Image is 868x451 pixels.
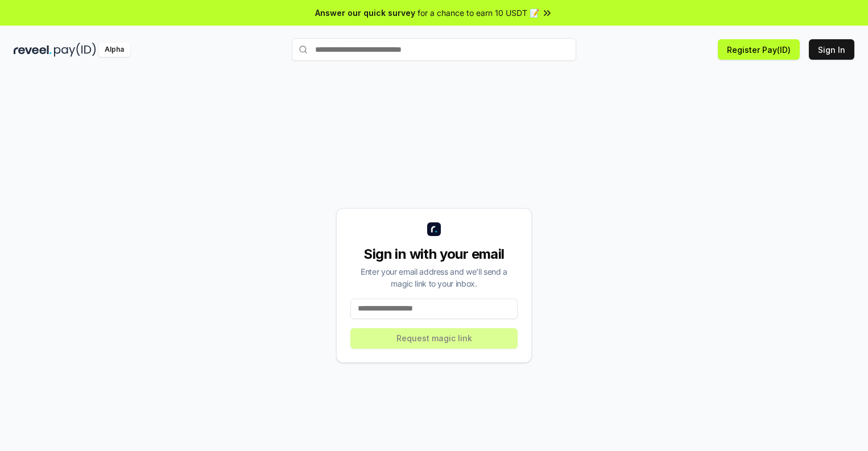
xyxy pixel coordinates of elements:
div: Sign in with your email [350,245,518,263]
button: Sign In [809,39,854,60]
button: Register Pay(ID) [718,39,800,60]
img: pay_id [54,43,96,57]
div: Alpha [98,43,130,57]
span: for a chance to earn 10 USDT 📝 [418,7,539,19]
span: Answer our quick survey [315,7,415,19]
img: reveel_dark [14,43,52,57]
div: Enter your email address and we’ll send a magic link to your inbox. [350,266,518,289]
img: logo_small [427,222,441,236]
